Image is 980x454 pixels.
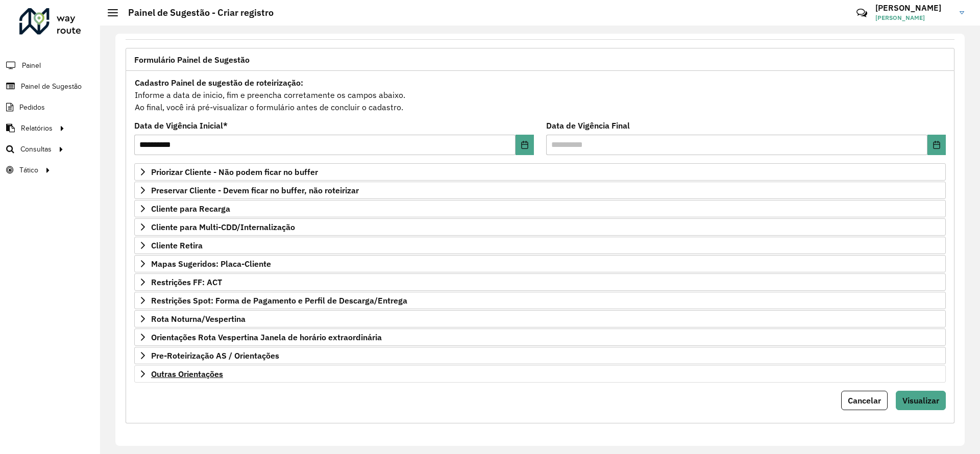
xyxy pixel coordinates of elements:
span: Pedidos [19,102,45,113]
a: Pre-Roteirização AS / Orientações [134,347,946,364]
span: Visualizar [902,395,939,406]
a: Priorizar Cliente - Não podem ficar no buffer [134,163,946,181]
h3: [PERSON_NAME] [875,3,952,13]
a: Preservar Cliente - Devem ficar no buffer, não roteirizar [134,182,946,199]
span: [PERSON_NAME] [875,13,952,22]
a: Mapas Sugeridos: Placa-Cliente [134,255,946,272]
button: Visualizar [896,391,946,410]
a: Restrições FF: ACT [134,273,946,291]
span: Relatórios [21,123,53,134]
strong: Cadastro Painel de sugestão de roteirização: [135,78,303,88]
span: Mapas Sugeridos: Placa-Cliente [151,260,271,268]
a: Cliente Retira [134,237,946,254]
a: Restrições Spot: Forma de Pagamento e Perfil de Descarga/Entrega [134,292,946,309]
h2: Painel de Sugestão - Criar registro [118,7,274,18]
span: Cliente para Recarga [151,205,230,213]
button: Choose Date [927,135,946,155]
a: Cliente para Recarga [134,200,946,217]
a: Outras Orientações [134,365,946,383]
span: Cliente para Multi-CDD/Internalização [151,223,295,231]
label: Data de Vigência Final [546,119,630,132]
span: Cliente Retira [151,241,203,249]
label: Data de Vigência Inicial [134,119,228,132]
a: Contato Rápido [851,2,873,24]
button: Choose Date [516,135,534,155]
span: Orientações Rota Vespertina Janela de horário extraordinária [151,333,382,341]
span: Outras Orientações [151,370,223,378]
span: Painel de Sugestão [21,81,82,92]
span: Pre-Roteirização AS / Orientações [151,351,279,360]
span: Tático [19,165,38,175]
a: Rota Noturna/Vespertina [134,310,946,327]
a: Orientações Rota Vespertina Janela de horário extraordinária [134,329,946,346]
span: Restrições FF: ACT [151,278,222,286]
span: Cancelar [848,395,881,406]
button: Cancelar [841,391,888,410]
span: Formulário Painel de Sugestão [134,56,250,64]
span: Restrições Spot: Forma de Pagamento e Perfil de Descarga/Entrega [151,296,407,305]
span: Consultas [20,144,52,155]
span: Painel [22,60,41,71]
span: Preservar Cliente - Devem ficar no buffer, não roteirizar [151,186,359,194]
div: Informe a data de inicio, fim e preencha corretamente os campos abaixo. Ao final, você irá pré-vi... [134,76,946,114]
span: Priorizar Cliente - Não podem ficar no buffer [151,168,318,176]
a: Cliente para Multi-CDD/Internalização [134,218,946,236]
span: Rota Noturna/Vespertina [151,315,246,323]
